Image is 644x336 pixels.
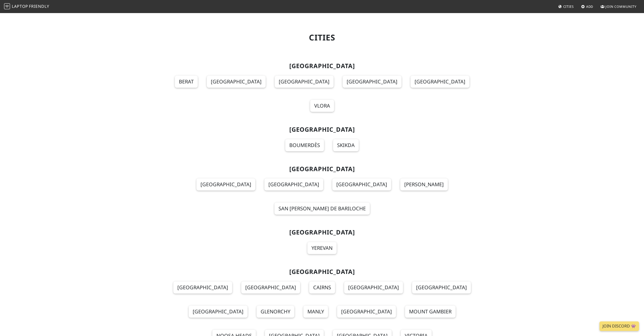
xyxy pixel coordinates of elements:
[310,100,334,112] a: Vlora
[274,203,370,215] a: San [PERSON_NAME] de Bariloche
[307,242,337,254] a: Yerevan
[309,281,335,294] a: Cairns
[400,178,448,190] a: [PERSON_NAME]
[4,3,10,9] img: LaptopFriendly
[586,4,593,9] span: Add
[344,281,403,294] a: [GEOGRAPHIC_DATA]
[257,306,294,318] a: Glenorchy
[159,33,485,42] h1: Cities
[159,62,485,70] h2: [GEOGRAPHIC_DATA]
[207,76,266,88] a: [GEOGRAPHIC_DATA]
[563,4,574,9] span: Cities
[405,306,456,318] a: Mount Gambier
[175,76,198,88] a: Berat
[159,126,485,133] h2: [GEOGRAPHIC_DATA]
[159,229,485,236] h2: [GEOGRAPHIC_DATA]
[275,76,334,88] a: [GEOGRAPHIC_DATA]
[333,139,359,151] a: Skikda
[412,281,471,294] a: [GEOGRAPHIC_DATA]
[606,4,636,9] span: Join Community
[411,76,469,88] a: [GEOGRAPHIC_DATA]
[599,321,639,331] a: Join Discord 👾
[196,178,255,190] a: [GEOGRAPHIC_DATA]
[159,165,485,173] h2: [GEOGRAPHIC_DATA]
[285,139,324,151] a: Boumerdès
[173,281,232,294] a: [GEOGRAPHIC_DATA]
[264,178,323,190] a: [GEOGRAPHIC_DATA]
[189,306,248,318] a: [GEOGRAPHIC_DATA]
[332,178,391,190] a: [GEOGRAPHIC_DATA]
[159,268,485,275] h2: [GEOGRAPHIC_DATA]
[12,4,28,9] span: Laptop
[337,306,396,318] a: [GEOGRAPHIC_DATA]
[241,281,300,294] a: [GEOGRAPHIC_DATA]
[303,306,328,318] a: Manly
[598,2,638,11] a: Join Community
[556,2,576,11] a: Cities
[4,2,49,11] a: LaptopFriendly LaptopFriendly
[29,4,49,9] span: Friendly
[579,2,595,11] a: Add
[343,76,401,88] a: [GEOGRAPHIC_DATA]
